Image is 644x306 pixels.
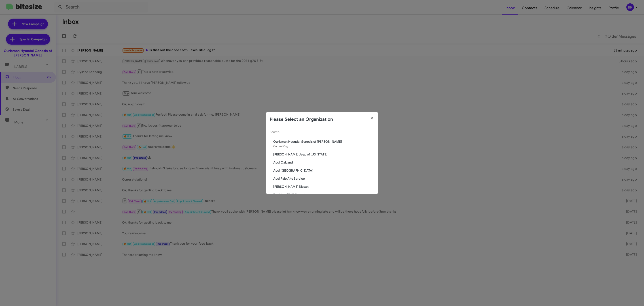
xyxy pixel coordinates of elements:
[273,160,374,165] span: Audi Oakland
[273,144,288,148] span: Current Org
[273,176,374,181] span: Audi Palo Alto Service
[273,168,374,173] span: Audi [GEOGRAPHIC_DATA]
[273,152,374,157] span: [PERSON_NAME] Jeep of [US_STATE]
[270,116,333,123] h2: Please Select an Organization
[273,184,374,189] span: [PERSON_NAME] Nissan
[273,192,374,197] span: Banister CDJR Hampton
[273,139,374,144] span: Ourisman Hyundai Genesis of [PERSON_NAME]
